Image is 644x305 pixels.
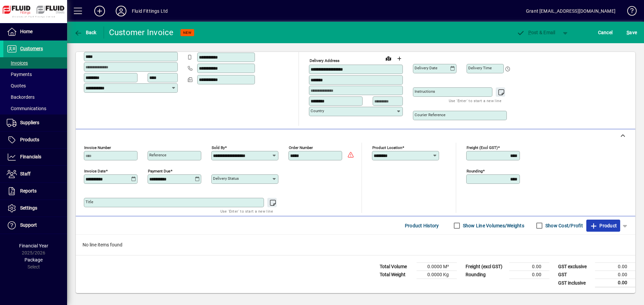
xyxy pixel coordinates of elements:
[627,27,637,38] span: ave
[20,188,37,194] span: Reports
[7,60,28,66] span: Invoices
[598,27,613,38] span: Cancel
[544,222,583,229] label: Show Cost/Profit
[7,72,32,77] span: Payments
[213,176,239,181] mat-label: Delivery status
[109,27,174,38] div: Customer Invoice
[3,80,67,91] a: Quotes
[415,89,435,94] mat-label: Instructions
[3,200,67,217] a: Settings
[394,53,405,64] button: Choose address
[417,263,457,271] td: 0.0000 M³
[376,263,417,271] td: Total Volume
[526,6,615,16] div: Grant [EMAIL_ADDRESS][DOMAIN_NAME]
[86,200,93,204] mat-label: Title
[586,220,620,232] button: Product
[376,271,417,279] td: Total Weight
[462,271,509,279] td: Rounding
[555,279,595,287] td: GST inclusive
[402,220,442,232] button: Product History
[595,271,635,279] td: 0.00
[596,26,614,39] button: Cancel
[148,169,170,173] mat-label: Payment due
[110,5,132,17] button: Profile
[20,154,41,159] span: Financials
[462,222,524,229] label: Show Line Volumes/Weights
[20,29,33,34] span: Home
[212,145,225,150] mat-label: Sold by
[468,66,492,70] mat-label: Delivery time
[20,171,31,176] span: Staff
[84,145,111,150] mat-label: Invoice number
[20,222,37,228] span: Support
[462,263,509,271] td: Freight (excl GST)
[76,235,635,255] div: No line items found
[627,30,629,35] span: S
[3,57,67,69] a: Invoices
[220,207,273,215] mat-hint: Use 'Enter' to start a new line
[89,5,110,17] button: Add
[595,279,635,287] td: 0.00
[372,145,402,150] mat-label: Product location
[19,243,48,248] span: Financial Year
[449,97,501,104] mat-hint: Use 'Enter' to start a new line
[595,263,635,271] td: 0.00
[149,153,166,157] mat-label: Reference
[417,271,457,279] td: 0.0000 Kg
[24,257,43,262] span: Package
[3,132,67,148] a: Products
[72,26,98,39] button: Back
[20,46,43,51] span: Customers
[383,53,394,64] a: View on map
[590,220,617,231] span: Product
[7,83,26,88] span: Quotes
[3,115,67,131] a: Suppliers
[513,26,559,39] button: Post & Email
[3,149,67,165] a: Financials
[3,91,67,103] a: Backorders
[183,30,192,35] span: NEW
[7,94,35,100] span: Backorders
[528,30,531,35] span: P
[7,106,46,111] span: Communications
[555,263,595,271] td: GST exclusive
[20,205,37,211] span: Settings
[555,271,595,279] td: GST
[509,271,549,279] td: 0.00
[74,30,97,35] span: Back
[622,1,636,23] a: Knowledge Base
[84,169,106,173] mat-label: Invoice date
[132,6,168,16] div: Fluid Fittings Ltd
[3,103,67,114] a: Communications
[3,69,67,80] a: Payments
[3,217,67,234] a: Support
[415,66,437,70] mat-label: Delivery date
[467,169,483,173] mat-label: Rounding
[625,26,639,39] button: Save
[3,23,67,40] a: Home
[517,30,555,35] span: ost & Email
[20,120,39,125] span: Suppliers
[67,26,104,39] app-page-header-button: Back
[405,220,439,231] span: Product History
[289,145,313,150] mat-label: Order number
[415,112,445,117] mat-label: Courier Reference
[3,166,67,182] a: Staff
[3,183,67,200] a: Reports
[311,108,324,113] mat-label: Country
[509,263,549,271] td: 0.00
[20,137,39,142] span: Products
[467,145,498,150] mat-label: Freight (excl GST)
